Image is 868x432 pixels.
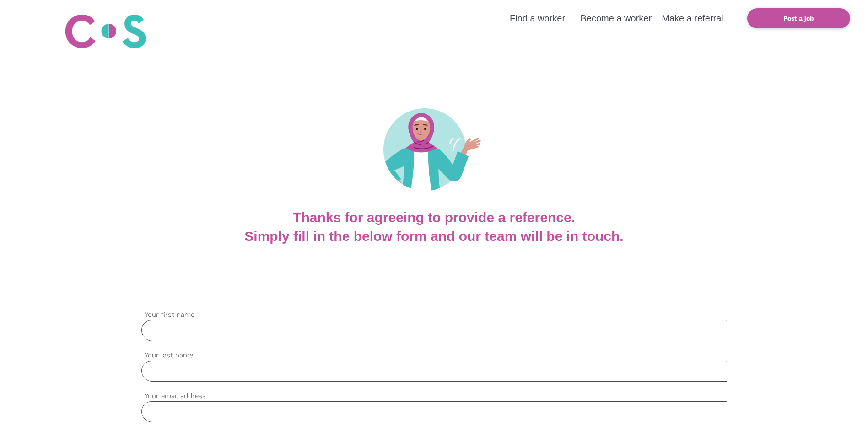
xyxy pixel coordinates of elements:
[580,13,652,23] a: Become a worker
[747,8,850,28] a: Post a job
[510,13,565,23] a: Find a worker
[141,350,727,361] label: Your last name
[141,391,727,401] label: Your email address
[783,15,814,22] b: Post a job
[141,309,727,320] label: Your first name
[662,13,723,23] a: Make a referral
[244,229,623,244] b: Simply fill in the below form and our team will be in touch.
[293,210,575,225] b: Thanks for agreeing to provide a reference.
